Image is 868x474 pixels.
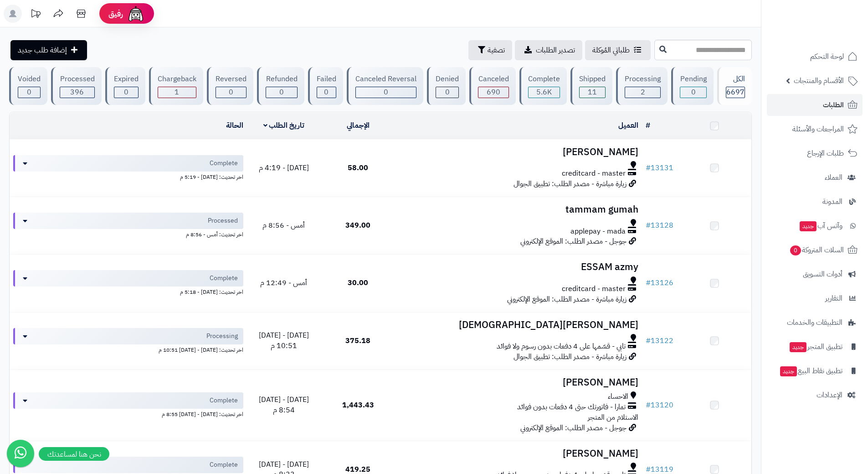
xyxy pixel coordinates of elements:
a: Complete 5.6K [518,67,569,105]
div: Pending [680,74,706,84]
h3: tammam gumah [399,204,638,215]
span: الاحساء [608,391,628,402]
div: Denied [436,74,459,84]
a: التقارير [767,287,863,309]
h3: [PERSON_NAME] [399,448,638,459]
span: 690 [487,87,500,98]
a: طلبات الإرجاع [767,142,863,164]
a: Processed 396 [49,67,103,105]
span: 0 [324,87,329,98]
div: 11 [580,87,605,98]
a: وآتس آبجديد [767,215,863,237]
span: Processing [206,332,238,341]
a: Expired 0 [103,67,147,105]
span: # [646,335,651,346]
span: 1,443.43 [342,400,374,411]
span: أدوات التسويق [803,268,842,281]
div: اخر تحديث: [DATE] - 5:18 م [13,286,243,296]
span: # [646,220,651,231]
a: Refunded 0 [255,67,306,105]
span: الطلبات [823,99,844,111]
div: Expired [114,74,139,84]
a: الكل6697 [715,67,754,105]
a: الإجمالي [347,120,370,131]
div: Processing [625,74,661,84]
div: اخر تحديث: [DATE] - [DATE] 10:51 م [13,344,243,354]
div: 5597 [529,87,560,98]
span: 58.00 [348,162,368,173]
span: 0 [229,87,233,98]
span: 349.00 [345,220,370,231]
span: applepay - mada [570,226,626,237]
span: 0 [790,245,801,255]
a: تطبيق المتجرجديد [767,336,863,358]
span: [DATE] - [DATE] 8:54 م [259,394,309,416]
span: زيارة مباشرة - مصدر الطلب: تطبيق الجوال [514,351,627,362]
div: 0 [114,87,138,98]
span: تمارا - فاتورتك حتى 4 دفعات بدون فوائد [517,402,626,412]
a: #13120 [646,400,673,411]
a: Chargeback 1 [147,67,205,105]
span: creditcard - master [562,168,626,179]
a: لوحة التحكم [767,46,863,68]
a: #13131 [646,162,673,173]
span: # [646,400,651,411]
span: 0 [27,87,31,98]
h3: [PERSON_NAME] [399,147,638,157]
span: # [646,277,651,288]
span: Complete [210,396,238,405]
span: إضافة طلب جديد [18,45,67,56]
span: لوحة التحكم [810,50,844,63]
a: تصدير الطلبات [515,40,582,60]
div: 0 [356,87,416,98]
a: #13128 [646,220,673,231]
div: 690 [478,87,508,98]
div: Voided [18,74,41,84]
a: المراجعات والأسئلة [767,118,863,140]
span: 375.18 [345,335,370,346]
span: 0 [445,87,450,98]
a: التطبيقات والخدمات [767,312,863,333]
span: 0 [384,87,388,98]
span: وآتس آب [799,219,842,232]
div: Chargeback [158,74,196,84]
div: اخر تحديث: أمس - 8:56 م [13,229,243,239]
a: #13122 [646,335,673,346]
button: تصفية [468,40,512,60]
div: 0 [436,87,458,98]
span: 2 [641,87,645,98]
a: Pending 0 [669,67,715,105]
span: Complete [210,159,238,168]
a: العملاء [767,167,863,188]
span: جديد [780,366,797,376]
a: العميل [618,120,638,131]
a: # [646,120,650,131]
span: Processed [208,216,238,225]
a: تاريخ الطلب [263,120,305,131]
div: الكل [726,74,745,84]
div: 396 [60,87,94,98]
span: الإعدادات [817,389,842,401]
span: جديد [790,342,806,352]
a: تطبيق نقاط البيعجديد [767,360,863,382]
a: الطلبات [767,94,863,116]
span: 396 [70,87,84,98]
a: إضافة طلب جديد [10,40,87,60]
div: Shipped [579,74,606,84]
span: Complete [210,460,238,469]
h3: ESSAM azmy [399,262,638,272]
span: جديد [800,221,817,231]
a: Canceled Reversal 0 [345,67,425,105]
span: 11 [588,87,597,98]
span: تصفية [488,45,505,56]
span: أمس - 12:49 م [260,277,307,288]
span: 1 [175,87,179,98]
span: طلباتي المُوكلة [592,45,630,56]
span: [DATE] - 4:19 م [259,162,309,173]
div: 0 [317,87,336,98]
span: الاستلام من المتجر [588,412,638,423]
span: طلبات الإرجاع [807,147,844,160]
span: # [646,162,651,173]
div: Failed [317,74,336,84]
span: زيارة مباشرة - مصدر الطلب: تطبيق الجوال [514,178,627,189]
